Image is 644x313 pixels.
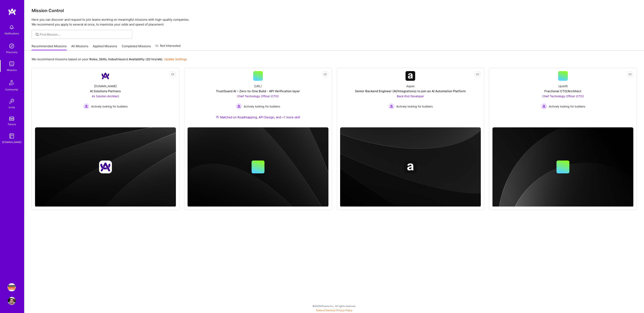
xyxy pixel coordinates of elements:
[40,32,129,37] input: Find Mission...
[32,8,637,13] h3: Mission Control
[24,301,644,311] div: © 2025 ATeams Inc., All rights reserved.
[2,140,22,144] div: [DOMAIN_NAME]
[108,57,123,61] b: Industries
[6,50,18,54] div: Discovery
[8,23,16,31] img: bell
[216,89,300,93] div: TrustGuard AI – Zero-to-One Build - API Verification layer
[83,103,90,109] img: Actively looking for builders
[336,309,352,312] a: Privacy Policy
[340,71,481,124] a: Company LogoAspenSenior Backend Engineer (AI/Integrations) to join an AI Automation PlatformBack-...
[476,73,479,76] i: icon EyeClosed
[542,94,584,98] span: Chief Technology Officer (CTO)
[492,127,633,207] img: cover
[406,84,415,88] div: Aspen
[71,44,88,51] a: All Missions
[35,71,176,124] a: Company Logo[DOMAIN_NAME]AI Solutions Partners4x Solution Architect Actively looking for builders...
[122,44,151,51] a: Completed Missions
[32,57,187,61] p: We recommend missions based on your , , and .
[8,8,16,15] img: logo
[7,283,17,291] a: Simpson Strong-Tie: Product Manager
[99,161,112,173] img: Company logo
[35,32,39,37] i: icon SearchGrey
[544,89,581,93] div: Fractional CTO/Architect
[8,60,16,68] img: teamwork
[5,87,18,92] div: Community
[237,94,279,98] span: Chief Technology Officer (CTO)
[93,44,117,51] a: Applied Missions
[558,84,568,88] div: Upshift
[629,73,632,76] i: icon EyeClosed
[92,94,119,98] span: 4x Solution Architect
[129,57,162,61] b: Availability (20 hrs/wk)
[8,132,16,140] img: guide book
[388,103,395,109] img: Actively looking for builders
[404,161,417,173] img: Company logo
[236,103,242,109] img: Actively looking for builders
[8,122,16,126] div: Tokens
[406,71,415,81] img: Company Logo
[171,73,174,76] i: icon EyeClosed
[91,104,128,108] span: Actively looking for builders
[101,71,110,81] img: Company Logo
[541,103,547,109] img: Actively looking for builders
[492,71,633,124] a: UpshiftFractional CTO/ArchitectChief Technology Officer (CTO) Actively looking for buildersActive...
[99,57,107,61] b: Skills
[216,115,300,119] div: Matched on Roadmapping, API Design, and +1 more skill
[8,283,16,291] img: Simpson Strong-Tie: Product Manager
[9,117,14,121] img: tokens
[316,309,335,312] a: Terms of Service
[244,104,280,108] span: Actively looking for builders
[32,44,67,51] a: Recommended Missions
[155,43,181,51] a: Not Interested
[216,115,219,119] img: Ateam Purple Icon
[164,57,187,61] a: Update Settings
[5,31,19,36] div: Notifications
[396,104,433,108] span: Actively looking for builders
[89,57,97,61] b: Roles
[90,89,121,93] div: AI Solutions Partners
[7,297,17,305] a: User Avatar
[9,105,15,109] div: Invite
[7,68,17,72] div: Missions
[316,309,352,312] span: |
[8,97,16,105] img: Invite
[8,297,16,305] img: User Avatar
[35,127,176,207] img: cover
[397,94,424,98] span: Back-End Developer
[188,127,328,207] img: cover
[549,104,585,108] span: Actively looking for builders
[94,84,117,88] div: [DOMAIN_NAME]
[324,73,327,76] i: icon EyeClosed
[32,17,637,27] p: Here you can discover and request to join teams working on meaningful missions with high-quality ...
[254,84,262,88] div: [URL]
[7,78,17,87] img: Community
[355,89,466,93] div: Senior Backend Engineer (AI/Integrations) to join an AI Automation Platform
[188,71,328,124] a: [URL]TrustGuard AI – Zero-to-One Build - API Verification layerChief Technology Officer (CTO) Act...
[340,127,481,207] img: cover
[8,42,16,50] img: discovery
